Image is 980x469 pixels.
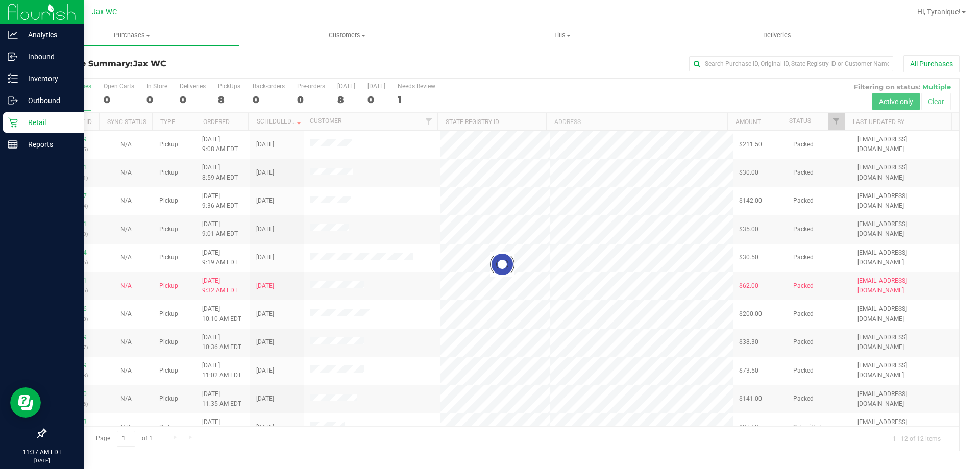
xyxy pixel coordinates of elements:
a: Customers [239,24,454,46]
p: Analytics [18,29,79,41]
p: Inventory [18,72,79,85]
a: Deliveries [670,24,885,46]
inline-svg: Reports [8,139,18,150]
p: Outbound [18,94,79,107]
span: Tills [455,31,669,40]
p: Retail [18,116,79,129]
inline-svg: Retail [8,117,18,128]
h3: Purchase Summary: [45,59,350,68]
span: Purchases [24,31,239,40]
inline-svg: Analytics [8,30,18,40]
a: Tills [454,24,669,46]
span: Jax WC [92,8,117,16]
span: Jax WC [133,59,166,68]
button: All Purchases [903,55,960,72]
inline-svg: Outbound [8,95,18,106]
span: Deliveries [749,31,805,40]
p: Reports [18,138,79,151]
inline-svg: Inbound [8,52,18,62]
iframe: Resource center [10,387,41,418]
span: Hi, Tyranique! [917,8,961,16]
a: Purchases [24,24,239,46]
input: Search Purchase ID, Original ID, State Registry ID or Customer Name... [689,56,893,71]
p: [DATE] [5,457,79,464]
p: Inbound [18,51,79,63]
span: Customers [240,31,454,40]
inline-svg: Inventory [8,73,18,84]
p: 11:37 AM EDT [5,448,79,457]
